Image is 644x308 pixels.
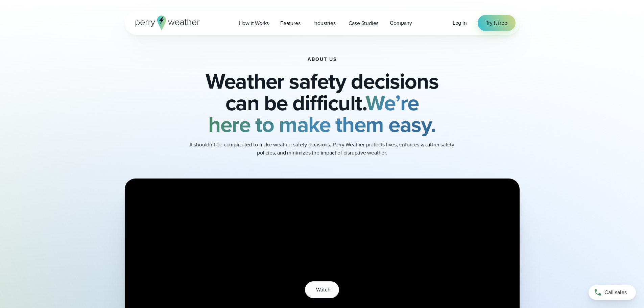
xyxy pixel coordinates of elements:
[233,16,275,30] a: How it Works
[305,281,339,298] button: Watch
[486,19,507,27] span: Try it free
[280,19,300,27] span: Features
[478,15,516,31] a: Try it free
[187,141,457,157] p: It shouldn’t be complicated to make weather safety decisions. Perry Weather protects lives, enfor...
[343,16,384,30] a: Case Studies
[159,70,486,135] h2: Weather safety decisions can be difficult.
[604,288,627,297] span: Call sales
[208,87,436,140] strong: We’re here to make them easy.
[316,286,330,294] span: Watch
[239,19,269,27] span: How it Works
[349,19,379,27] span: Case Studies
[589,285,636,300] a: Call sales
[308,57,337,62] h1: About Us
[313,19,336,27] span: Industries
[390,19,412,27] span: Company
[453,19,467,27] a: Log in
